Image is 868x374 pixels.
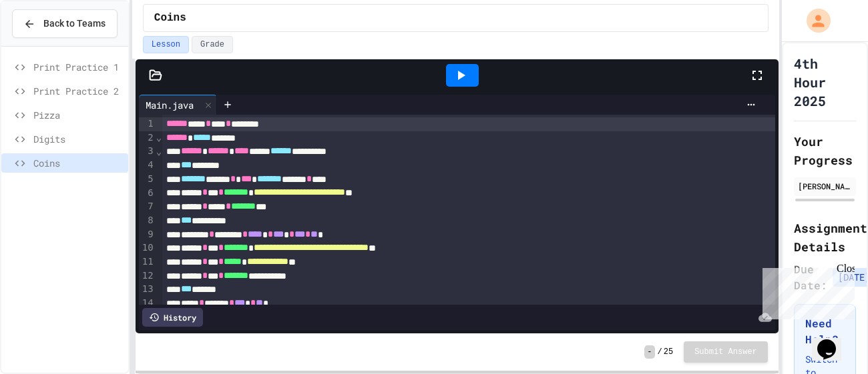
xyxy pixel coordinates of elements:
[794,54,856,110] h1: 4th Hour 2025
[794,261,827,293] span: Due Date:
[658,347,662,357] span: /
[33,84,123,98] span: Print Practice 2
[805,315,845,347] h3: Need Help?
[139,95,217,115] div: Main.java
[33,108,123,122] span: Pizza
[154,10,186,26] span: Coins
[794,132,856,169] h2: Your Progress
[139,283,156,297] div: 13
[812,321,855,361] iframe: chat widget
[43,17,105,31] span: Back to Teams
[757,263,855,319] iframe: chat widget
[12,9,118,38] button: Back to Teams
[139,117,156,131] div: 1
[156,132,162,143] span: Fold line
[139,145,156,159] div: 3
[143,36,189,53] button: Lesson
[139,200,156,214] div: 7
[33,60,123,74] span: Print Practice 1
[694,347,757,357] span: Submit Answer
[156,146,162,157] span: Fold line
[33,132,123,146] span: Digits
[139,255,156,269] div: 11
[139,159,156,173] div: 4
[5,5,92,85] div: Chat with us now!Close
[664,347,673,357] span: 25
[139,228,156,242] div: 9
[139,187,156,201] div: 6
[139,98,200,112] div: Main.java
[794,219,856,256] h2: Assignment Details
[192,36,233,53] button: Grade
[139,269,156,283] div: 12
[798,180,852,192] div: [PERSON_NAME]
[33,156,123,170] span: Coins
[139,297,156,311] div: 14
[139,241,156,255] div: 10
[139,131,156,145] div: 2
[142,308,203,327] div: History
[644,345,654,359] span: -
[139,214,156,228] div: 8
[684,341,768,363] button: Submit Answer
[793,5,834,36] div: My Account
[139,173,156,187] div: 5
